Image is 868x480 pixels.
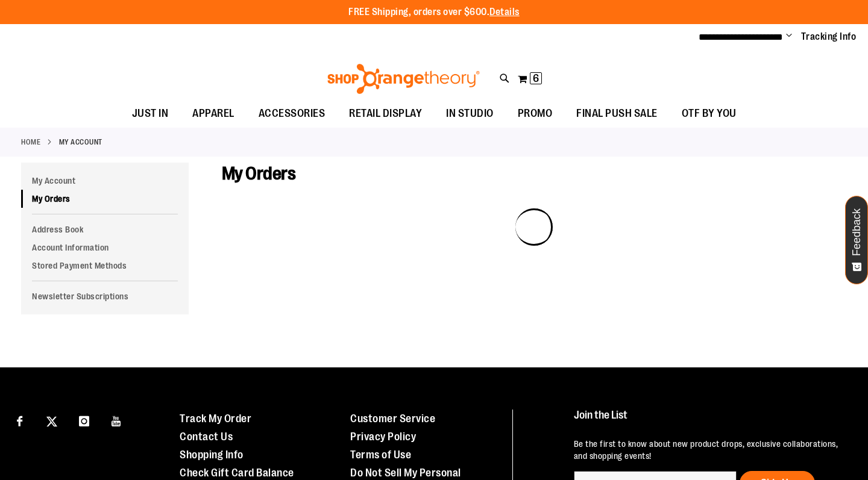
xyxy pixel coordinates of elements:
[21,287,189,305] a: Newsletter Subscriptions
[518,100,553,127] span: PROMO
[74,410,95,431] a: Visit our Instagram page
[337,100,434,128] a: RETAIL DISPLAY
[574,438,845,462] p: Be the first to know about new product drops, exclusive collaborations, and shopping events!
[350,413,435,425] a: Customer Service
[670,100,749,128] a: OTF BY YOU
[21,190,189,208] a: My Orders
[350,431,416,443] a: Privacy Policy
[21,220,189,238] a: Address Book
[222,163,296,184] span: My Orders
[42,410,63,431] a: Visit our X page
[434,100,506,128] a: IN STUDIO
[21,172,189,190] a: My Account
[506,100,565,128] a: PROMO
[851,208,863,256] span: Feedback
[786,31,792,43] button: Account menu
[801,30,857,43] a: Tracking Info
[59,137,102,148] strong: My Account
[348,5,520,19] p: FREE Shipping, orders over $600.
[259,100,325,127] span: ACCESSORIES
[247,100,338,128] a: ACCESSORIES
[106,410,127,431] a: Visit our Youtube page
[120,100,181,128] a: JUST IN
[180,413,251,425] a: Track My Order
[21,238,189,257] a: Account Information
[574,410,845,432] h4: Join the List
[180,449,244,461] a: Shopping Info
[21,257,189,275] a: Stored Payment Methods
[682,100,737,127] span: OTF BY YOU
[350,449,411,461] a: Terms of Use
[845,196,868,284] button: Feedback - Show survey
[564,100,670,128] a: FINAL PUSH SALE
[325,64,482,94] img: Shop Orangetheory
[349,100,422,127] span: RETAIL DISPLAY
[576,100,658,127] span: FINAL PUSH SALE
[180,431,233,443] a: Contact Us
[192,100,234,127] span: APPAREL
[489,7,520,17] a: Details
[132,100,169,127] span: JUST IN
[446,100,494,127] span: IN STUDIO
[533,72,539,84] span: 6
[9,410,30,431] a: Visit our Facebook page
[21,137,40,148] a: Home
[46,416,57,427] img: Twitter
[180,467,294,479] a: Check Gift Card Balance
[180,100,247,128] a: APPAREL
